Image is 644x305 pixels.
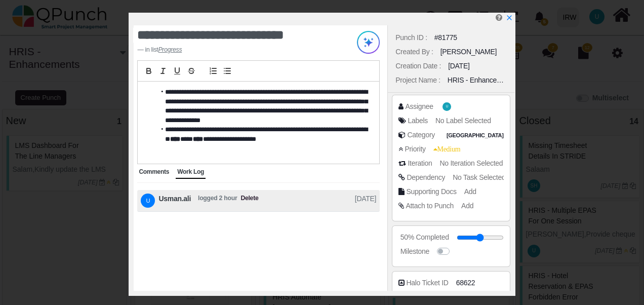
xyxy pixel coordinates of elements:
div: Category [407,130,435,140]
span: Usman.ali [442,102,451,111]
div: 50% Completed [400,232,449,243]
u: Progress [158,46,182,53]
img: Try writing with AI [357,31,380,54]
div: #81775 [434,32,457,43]
div: Labels [408,116,428,126]
div: Halo Ticket ID [406,278,448,288]
div: [PERSON_NAME] [440,47,497,57]
div: Milestone [400,246,429,257]
span: No Label Selected [435,117,491,125]
div: Iteration [408,158,432,169]
a: x [506,14,513,22]
i: Edit Punch [496,14,502,21]
div: Creation Date : [395,61,441,71]
div: Created By : [395,47,433,57]
div: Dependency [407,172,445,183]
span: U [146,198,150,204]
footer: in list [137,45,337,54]
span: Usman.ali [158,194,191,208]
div: Supporting Docs [406,186,456,197]
span: Comments [139,168,169,175]
span: Pakistan [445,131,506,140]
span: Delete [240,194,258,208]
span: No Task Selected [453,173,505,181]
div: Punch ID : [395,32,427,43]
span: Work Log [177,168,204,175]
span: Add [464,187,476,196]
div: Attach to Punch [406,201,454,211]
span: U [446,105,448,108]
span: [DATE] [355,194,376,208]
svg: x [506,14,513,21]
span: No Iteration Selected [440,159,503,167]
div: Project Name : [395,75,440,86]
span: Add [461,202,473,210]
span: 68622 [456,278,475,288]
span: Medium [433,145,461,152]
div: [DATE] [448,61,469,71]
div: Assignee [405,101,433,112]
div: HRIS - Enhancements [448,75,507,86]
cite: Source Title [158,46,182,53]
div: Priority [405,144,425,155]
span: logged 2 hour [198,194,237,208]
